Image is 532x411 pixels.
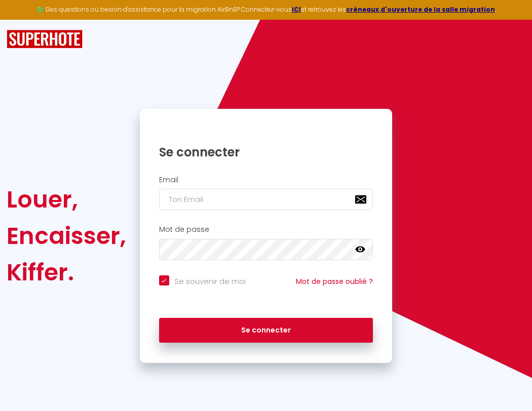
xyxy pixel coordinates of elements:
[159,225,373,234] h2: Mot de passe
[159,144,373,160] h1: Se connecter
[159,189,373,210] input: Ton Email
[346,5,495,14] a: créneaux d'ouverture de la salle migration
[159,176,373,184] h2: Email
[7,30,83,49] img: SuperHote logo
[7,181,126,218] div: Louer,
[296,276,373,286] a: Mot de passe oublié ?
[159,318,373,343] button: Se connecter
[7,254,126,291] div: Kiffer.
[292,5,301,14] a: ICI
[7,218,126,254] div: Encaisser,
